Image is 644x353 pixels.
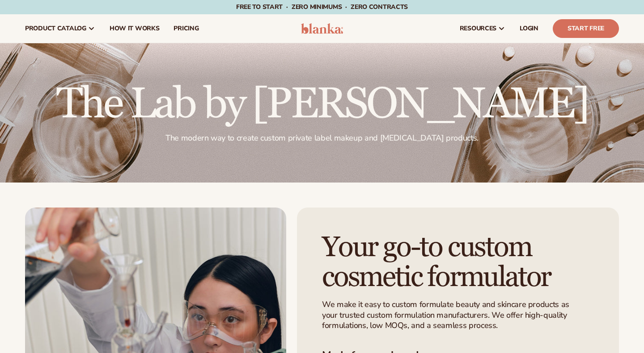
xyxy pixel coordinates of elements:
a: resources [453,14,513,43]
a: pricing [166,14,206,43]
img: logo [301,23,343,34]
span: LOGIN [520,25,538,32]
span: How It Works [110,25,160,32]
h2: The Lab by [PERSON_NAME] [25,83,619,126]
a: LOGIN [513,14,546,43]
span: Free to start · ZERO minimums · ZERO contracts [236,3,408,11]
span: pricing [174,25,199,32]
a: How It Works [102,14,167,43]
p: We make it easy to custom formulate beauty and skincare products as your trusted custom formulati... [322,299,575,331]
span: product catalog [25,25,86,32]
a: product catalog [18,14,102,43]
p: The modern way to create custom private label makeup and [MEDICAL_DATA] products. [25,133,619,143]
a: Start Free [553,19,619,38]
h1: Your go-to custom cosmetic formulator [322,233,594,292]
span: resources [460,25,496,32]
